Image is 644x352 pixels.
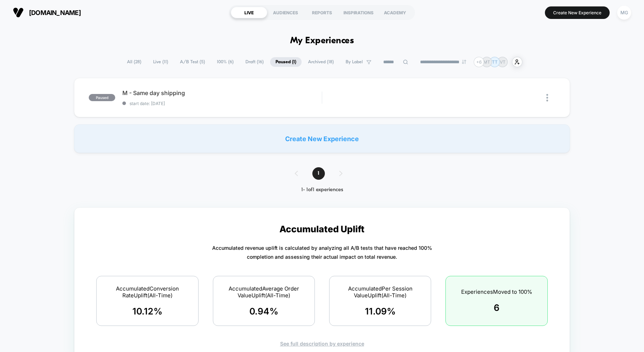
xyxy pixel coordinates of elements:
[211,57,239,67] span: 100% ( 6 )
[500,59,506,65] p: VT
[483,59,490,65] p: MT
[122,101,322,106] span: start date: [DATE]
[89,94,115,101] span: paused
[461,288,532,295] span: Experiences Moved to 100%
[462,60,466,64] img: end
[340,7,377,18] div: INSPIRATIONS
[492,59,498,65] p: TT
[132,306,162,317] span: 10.12 %
[545,6,610,19] button: Create New Experience
[615,5,633,20] button: MG
[290,36,354,46] h1: My Experiences
[249,306,278,317] span: 0.94 %
[365,306,396,317] span: 11.09 %
[304,7,340,18] div: REPORTS
[494,302,499,313] span: 6
[87,341,557,347] div: See full description by experience
[74,124,570,153] div: Create New Experience
[240,57,269,67] span: Draft ( 16 )
[346,59,363,65] span: By Label
[288,187,357,193] div: 1 - 1 of 1 experiences
[270,57,302,67] span: Paused ( 1 )
[377,7,413,18] div: ACADEMY
[148,57,174,67] span: Live ( 11 )
[312,167,325,180] span: 1
[175,57,210,67] span: A/B Test ( 5 )
[122,89,322,96] span: M - Same day shipping
[222,285,306,299] span: Accumulated Average Order Value Uplift (All-Time)
[29,9,81,16] span: [DOMAIN_NAME]
[11,7,83,18] button: [DOMAIN_NAME]
[13,7,24,18] img: Visually logo
[338,285,422,299] span: Accumulated Per Session Value Uplift (All-Time)
[474,57,484,67] div: + 6
[617,6,631,20] div: MG
[546,94,548,101] img: close
[279,224,365,234] p: Accumulated Uplift
[303,57,339,67] span: Archived ( 18 )
[231,7,267,18] div: LIVE
[122,57,147,67] span: All ( 28 )
[212,243,432,261] p: Accumulated revenue uplift is calculated by analyzing all A/B tests that have reached 100% comple...
[106,285,189,299] span: Accumulated Conversion Rate Uplift (All-Time)
[267,7,304,18] div: AUDIENCES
